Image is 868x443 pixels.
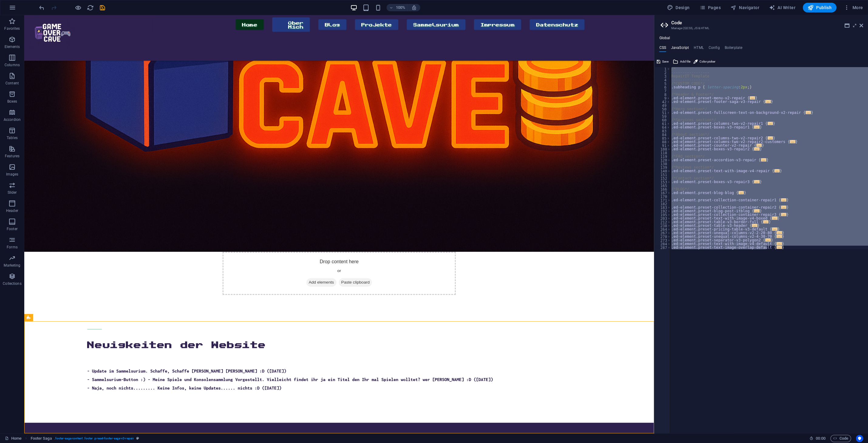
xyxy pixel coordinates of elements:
[386,4,408,11] button: 100%
[655,162,670,165] div: 138
[655,180,670,184] div: 153
[671,46,689,52] h4: JavaScript
[767,3,798,12] button: AI Writer
[655,202,670,206] div: 182
[655,67,670,71] div: 1
[7,135,18,140] p: Tables
[655,165,670,169] div: 139
[816,435,825,442] span: 00 00
[655,187,670,191] div: 166
[655,242,670,246] div: 284
[665,3,692,12] button: Design
[87,4,94,11] i: Reload page
[655,220,670,224] div: 212
[781,206,786,209] span: ...
[4,26,20,31] p: Favorites
[830,435,851,442] button: Code
[655,224,670,227] div: 238
[754,125,759,129] span: ...
[754,209,759,213] span: ...
[724,46,742,52] h4: Boilerplate
[728,3,762,12] button: Navigator
[805,111,811,114] span: ...
[697,3,723,12] button: Pages
[5,154,19,158] p: Features
[749,96,755,100] span: ...
[655,195,670,198] div: 170
[738,191,744,194] span: ...
[99,4,106,11] button: save
[754,147,759,151] span: ...
[655,96,670,100] div: 9
[765,238,771,242] span: ...
[655,238,670,242] div: 273
[655,227,670,231] div: 264
[667,5,690,11] span: Design
[655,144,670,147] div: 91
[7,227,18,231] p: Footer
[856,435,863,442] button: Usercentrics
[809,435,825,442] h6: Session time
[772,216,777,220] span: ...
[769,5,795,11] span: AI Writer
[662,58,668,65] span: Save
[198,237,431,280] div: Drop content here
[655,147,670,151] div: 108
[781,198,786,202] span: ...
[655,198,670,202] div: 171
[655,125,670,129] div: 64
[655,71,670,74] div: 2
[790,140,795,143] span: ...
[315,263,348,271] span: Paste clipboard
[31,435,52,442] span: Click to select. Double-click to edit
[680,58,690,65] span: Add file
[772,227,777,231] span: ...
[659,46,666,52] h4: CSS
[655,151,670,155] div: 118
[3,281,21,286] p: Collections
[7,99,17,104] p: Boxes
[54,435,134,442] span: . footer-saga-content .footer .preset-footer-saga-v3-repair
[38,4,45,11] i: Undo: Edit (S)CSS (Ctrl+Z)
[776,231,782,234] span: ...
[665,3,692,12] div: Design (Ctrl+Alt+Y)
[655,104,670,107] div: 49
[694,46,704,52] h4: HTML
[5,435,22,442] a: Click to cancel selection. Double-click to open Pages
[765,100,771,103] span: ...
[776,235,782,238] span: ...
[672,58,691,65] button: Add file
[655,118,670,122] div: 60
[282,263,312,271] span: Add elements
[5,44,20,49] p: Elements
[767,136,773,140] span: ...
[5,63,20,67] p: Columns
[87,4,94,11] button: reload
[659,36,670,41] h4: Global
[699,5,720,11] span: Pages
[6,172,19,177] p: Images
[671,26,851,31] h3: Manage (S)CSS, JS & HTML
[396,4,405,11] h6: 100%
[844,5,863,11] span: More
[730,5,759,11] span: Navigator
[754,180,759,183] span: ...
[655,169,670,173] div: 140
[761,158,766,162] span: ...
[99,4,106,11] i: Save (Ctrl+S)
[655,176,670,180] div: 152
[655,246,670,249] div: 287
[692,58,716,65] button: Color picker
[752,224,757,227] span: ...
[774,169,779,172] span: ...
[655,140,670,144] div: 88
[803,3,836,12] button: Publish
[655,213,670,216] div: 195
[655,111,670,114] div: 51
[655,74,670,78] div: 3
[5,81,19,86] p: Content
[655,107,670,111] div: 50
[655,133,670,136] div: 84
[671,20,863,26] h2: Code
[655,209,670,213] div: 192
